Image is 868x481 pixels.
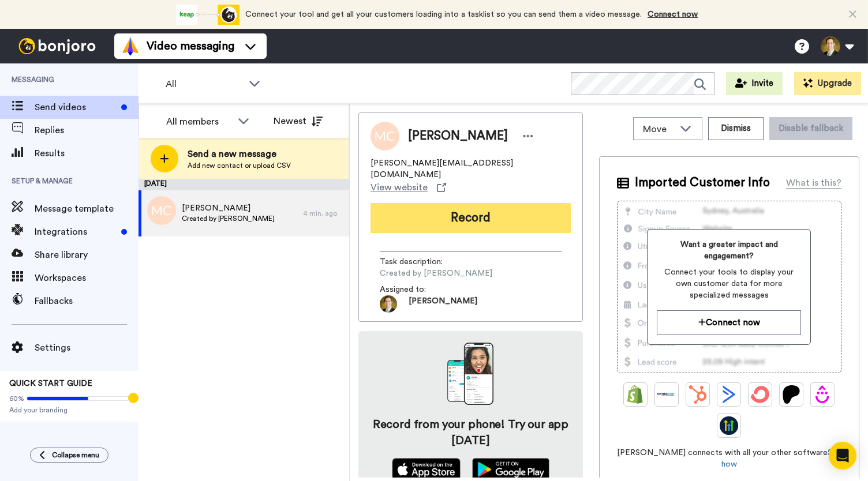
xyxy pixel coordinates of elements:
img: vm-color.svg [121,37,140,55]
span: Connect your tool and get all your customers loading into a tasklist so you can send them a video... [245,10,642,18]
span: Fallbacks [35,294,139,308]
button: Invite [726,72,783,95]
span: Settings [35,341,139,355]
span: Created by [PERSON_NAME] [182,214,275,223]
span: Add new contact or upload CSV [188,161,291,170]
span: 60% [9,394,24,403]
span: Workspaces [35,271,139,285]
img: Patreon [782,385,800,404]
button: Disable fallback [769,117,852,140]
span: Add your branding [9,405,129,415]
span: Imported Customer Info [635,174,770,191]
div: 4 min. ago [303,209,343,218]
span: Message template [35,202,139,216]
img: GoHighLevel [720,416,738,435]
h4: Record from your phone! Try our app [DATE] [370,416,571,449]
a: Connect now [648,10,698,18]
button: Newest [265,110,331,133]
span: [PERSON_NAME][EMAIL_ADDRESS][DOMAIN_NAME] [371,157,571,181]
img: Shopify [626,385,645,404]
div: Tooltip anchor [128,393,139,403]
img: ActiveCampaign [720,385,738,404]
span: Integrations [35,225,117,239]
div: All members [166,115,232,129]
img: Hubspot [689,385,707,404]
span: Send a new message [188,147,291,161]
img: Drip [813,385,832,404]
button: Collapse menu [30,448,108,463]
span: View website [371,181,428,194]
span: Move [643,122,674,136]
span: Video messaging [147,38,234,54]
img: Image of Mary Cox [371,122,399,151]
img: bj-logo-header-white.svg [14,38,100,54]
span: Want a greater impact and engagement? [657,239,801,262]
button: Connect now [657,310,801,335]
img: Ontraport [657,385,676,404]
img: appstore [392,458,461,481]
div: What is this? [786,176,841,190]
span: Task description : [380,256,461,268]
div: [DATE] [139,179,349,190]
button: Record [371,203,571,233]
img: playstore [472,458,550,481]
span: Connect your tools to display your own customer data for more specialized messages [657,266,801,301]
span: Replies [35,123,139,137]
img: download [447,343,493,405]
span: Share library [35,248,139,262]
span: QUICK START GUIDE [9,379,92,388]
span: Collapse menu [52,450,99,460]
img: avatar [147,196,176,225]
span: [PERSON_NAME] [409,295,477,313]
a: View website [371,181,446,194]
span: Results [35,146,139,160]
span: [PERSON_NAME] connects with all your other software [617,447,841,470]
img: ConvertKit [751,385,769,404]
img: 0325f0c0-1588-4007-a822-bc10f457556d-1591847190.jpg [380,295,397,313]
span: Send videos [35,100,117,114]
div: animation [176,5,240,25]
span: [PERSON_NAME] [182,202,275,214]
span: Assigned to: [380,284,461,295]
button: Upgrade [794,72,861,95]
span: [PERSON_NAME] [408,127,508,145]
div: Open Intercom Messenger [829,442,856,469]
button: Dismiss [708,117,764,140]
span: All [166,77,243,91]
span: Created by [PERSON_NAME] [380,268,492,279]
